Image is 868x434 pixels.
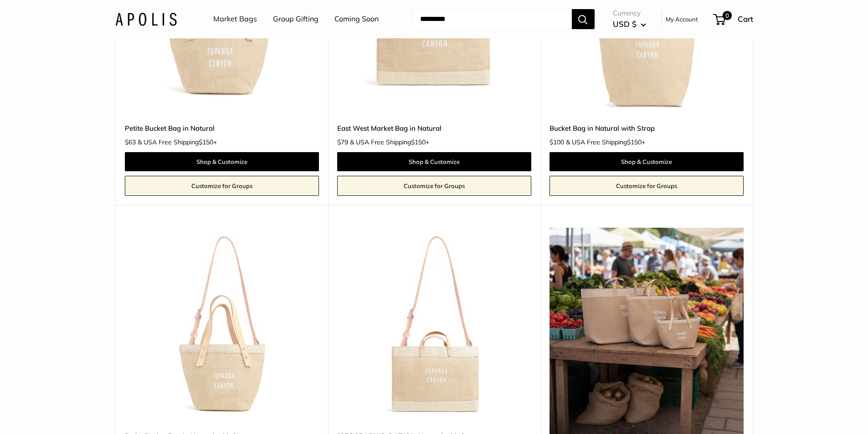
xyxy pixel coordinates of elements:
[125,228,319,422] img: Petite Bucket Bag in Natural with Strap
[550,176,744,196] a: Customize for Groups
[199,138,213,146] span: $150
[337,228,531,422] img: East West Bag in Natural with Strap
[350,139,429,145] span: & USA Free Shipping +
[627,138,642,146] span: $150
[550,123,744,133] a: Bucket Bag in Natural with Strap
[337,228,531,422] a: East West Bag in Natural with StrapEast West Bag in Natural with Strap
[125,228,319,422] a: Petite Bucket Bag in Natural with StrapPetite Bucket Bag in Natural with Strap
[613,7,646,20] span: Currency
[613,19,637,29] span: USD $
[115,12,177,26] img: Apolis
[714,12,753,26] a: 0 Cart
[337,176,531,196] a: Customize for Groups
[337,138,348,146] span: $79
[125,152,319,171] a: Shop & Customize
[722,11,731,20] span: 0
[550,138,564,146] span: $100
[273,12,318,26] a: Group Gifting
[738,14,753,24] span: Cart
[550,152,744,171] a: Shop & Customize
[125,176,319,196] a: Customize for Groups
[334,12,379,26] a: Coming Soon
[413,9,572,29] input: Search...
[666,14,698,25] a: My Account
[337,152,531,171] a: Shop & Customize
[572,9,595,29] button: Search
[125,138,136,146] span: $63
[566,139,645,145] span: & USA Free Shipping +
[411,138,426,146] span: $150
[613,17,646,31] button: USD $
[337,123,531,133] a: East West Market Bag in Natural
[125,123,319,133] a: Petite Bucket Bag in Natural
[138,139,217,145] span: & USA Free Shipping +
[7,399,98,427] iframe: Sign Up via Text for Offers
[213,12,257,26] a: Market Bags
